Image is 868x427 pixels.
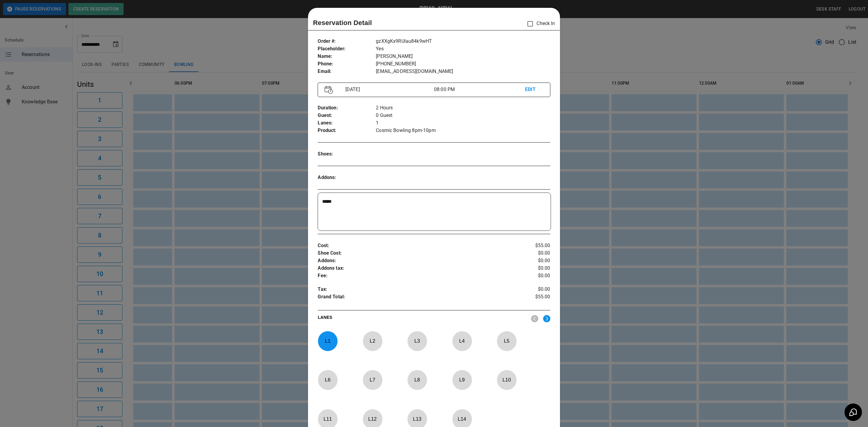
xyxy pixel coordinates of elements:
p: L 11 [318,412,338,426]
p: L 2 [363,334,382,348]
p: Tax : [318,286,511,293]
p: EDIT [525,86,543,93]
p: L 5 [497,334,517,348]
p: Addons : [318,257,511,265]
p: $0.00 [511,286,550,293]
p: Cost : [318,242,511,250]
p: 0 Guest [376,112,550,119]
p: 2 Hours [376,104,550,112]
p: [DATE] [343,86,434,93]
p: L 6 [318,373,338,387]
p: Email : [318,68,376,75]
p: L 4 [452,334,472,348]
p: LANES [318,314,526,323]
p: L 8 [407,373,427,387]
p: Lanes : [318,119,376,127]
p: 1 [376,119,550,127]
p: Addons tax : [318,265,511,272]
p: $55.00 [511,293,550,302]
p: $0.00 [511,250,550,257]
p: L 7 [363,373,382,387]
p: Yes [376,45,550,53]
p: gzXXgKx9RUlau84k9wHT [376,38,550,45]
p: Fee : [318,272,511,280]
p: $0.00 [511,272,550,280]
p: L 14 [452,412,472,426]
img: right.svg [543,315,550,322]
p: Check In [524,17,555,30]
p: [PERSON_NAME] [376,53,550,60]
p: $0.00 [511,265,550,272]
p: Guest : [318,112,376,119]
p: Name : [318,53,376,60]
p: L 3 [407,334,427,348]
img: nav_left.svg [531,315,538,322]
img: Vector [325,86,333,94]
p: Shoe Cost : [318,250,511,257]
p: L 13 [407,412,427,426]
p: Placeholder : [318,45,376,53]
p: L 1 [318,334,338,348]
p: $55.00 [511,242,550,250]
p: Reservation Detail [313,18,372,28]
p: Addons : [318,174,376,181]
p: $0.00 [511,257,550,265]
p: L 10 [497,373,517,387]
p: [EMAIL_ADDRESS][DOMAIN_NAME] [376,68,550,75]
p: L 12 [363,412,382,426]
p: Order # : [318,38,376,45]
p: Shoes : [318,150,376,158]
p: 08:00 PM [434,86,525,93]
p: [PHONE_NUMBER] [376,60,550,68]
p: Product : [318,127,376,134]
p: Cosmic Bowling 8pm-10pm [376,127,550,134]
p: Duration : [318,104,376,112]
p: Phone : [318,60,376,68]
p: L 9 [452,373,472,387]
p: Grand Total : [318,293,511,302]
